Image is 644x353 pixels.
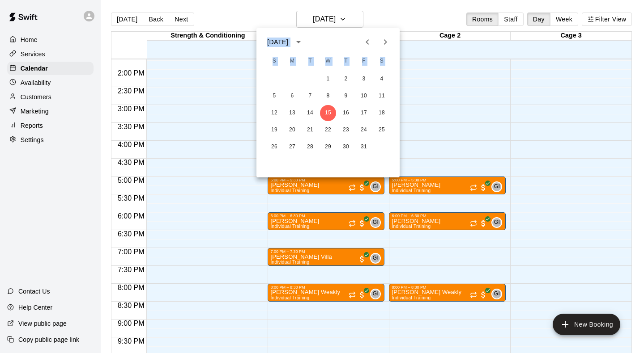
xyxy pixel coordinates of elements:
[291,34,306,50] button: calendar view is open, switch to year view
[284,139,300,155] button: 27
[374,105,390,121] button: 18
[284,122,300,138] button: 20
[266,122,282,138] button: 19
[356,139,372,155] button: 31
[266,88,282,104] button: 5
[374,71,390,87] button: 4
[338,139,354,155] button: 30
[302,52,318,70] span: Tuesday
[320,88,336,104] button: 8
[338,71,354,87] button: 2
[284,105,300,121] button: 13
[356,52,372,70] span: Friday
[302,139,318,155] button: 28
[358,33,376,51] button: Previous month
[320,122,336,138] button: 22
[374,52,390,70] span: Saturday
[267,38,288,47] div: [DATE]
[338,122,354,138] button: 23
[374,122,390,138] button: 25
[320,52,336,70] span: Wednesday
[338,52,354,70] span: Thursday
[266,139,282,155] button: 26
[284,52,300,70] span: Monday
[266,105,282,121] button: 12
[284,88,300,104] button: 6
[376,33,394,51] button: Next month
[320,139,336,155] button: 29
[356,71,372,87] button: 3
[320,105,336,121] button: 15
[356,105,372,121] button: 17
[356,88,372,104] button: 10
[302,88,318,104] button: 7
[374,88,390,104] button: 11
[320,71,336,87] button: 1
[302,122,318,138] button: 21
[338,88,354,104] button: 9
[356,122,372,138] button: 24
[266,52,282,70] span: Sunday
[302,105,318,121] button: 14
[338,105,354,121] button: 16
